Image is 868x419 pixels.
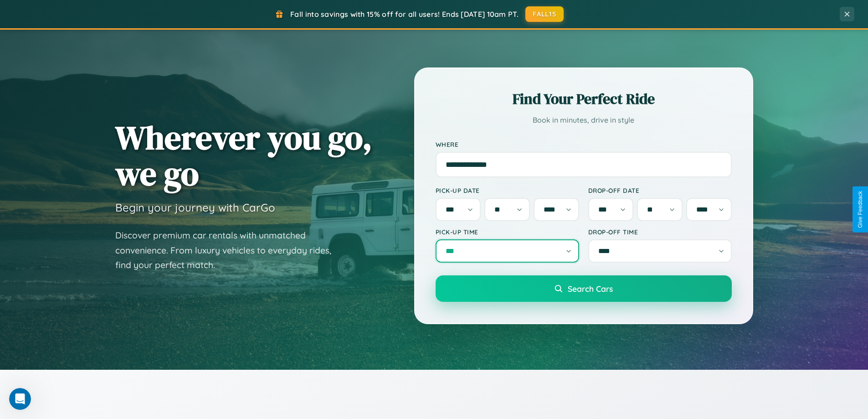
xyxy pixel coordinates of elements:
label: Pick-up Date [436,186,579,194]
h3: Begin your journey with CarGo [115,201,275,214]
h1: Wherever you go, we go [115,119,372,191]
span: Search Cars [568,284,613,294]
div: Give Feedback [857,191,863,228]
label: Where [436,140,732,148]
button: Search Cars [436,275,732,302]
p: Discover premium car rentals with unmatched convenience. From luxury vehicles to everyday rides, ... [115,228,343,273]
h2: Find Your Perfect Ride [436,89,732,109]
iframe: Intercom live chat [9,388,31,410]
label: Drop-off Time [588,228,732,236]
label: Pick-up Time [436,228,579,236]
p: Book in minutes, drive in style [436,114,732,127]
span: Fall into savings with 15% off for all users! Ends [DATE] 10am PT. [290,10,519,19]
label: Drop-off Date [588,186,732,194]
button: FALL15 [525,6,564,22]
